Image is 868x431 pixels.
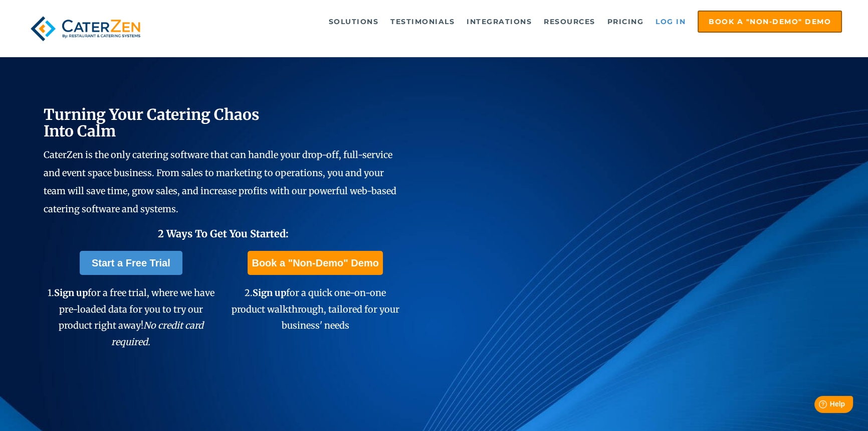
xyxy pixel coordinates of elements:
span: Sign up [54,287,88,299]
a: Solutions [324,12,384,32]
span: CaterZen is the only catering software that can handle your drop-off, full-service and event spac... [44,149,396,215]
em: No credit card required. [111,320,203,347]
iframe: Help widget launcher [779,392,857,420]
a: Pricing [602,12,649,32]
a: Log in [650,12,691,32]
a: Book a "Non-Demo" Demo [248,251,382,275]
span: 1. for a free trial, where we have pre-loaded data for you to try our product right away! [48,287,214,347]
span: Turning Your Catering Chaos Into Calm [44,105,260,140]
span: Sign up [253,287,286,299]
div: Navigation Menu [165,11,842,33]
a: Testimonials [385,12,460,32]
a: Integrations [462,12,537,32]
span: 2. for a quick one-on-one product walkthrough, tailored for your business' needs [232,287,399,331]
a: Start a Free Trial [80,251,182,275]
img: caterzen [26,11,145,47]
span: 2 Ways To Get You Started: [158,227,289,240]
a: Book a "Non-Demo" Demo [698,11,842,33]
a: Resources [539,12,600,32]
